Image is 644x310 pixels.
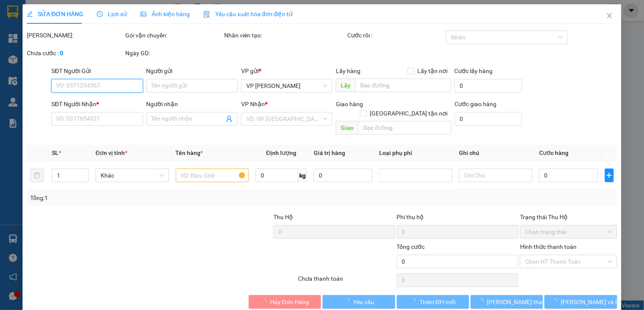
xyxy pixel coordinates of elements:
[52,149,59,156] span: SL
[96,149,127,156] span: Đơn vị tính
[478,299,487,304] span: loading
[397,212,519,225] div: Phí thu hộ
[598,4,622,28] button: Close
[30,169,44,182] button: delete
[176,169,249,182] input: VD: Bàn, Ghế
[27,48,124,58] div: Chưa cước :
[141,11,146,17] span: picture
[397,243,425,250] span: Tổng cước
[455,101,497,107] label: Cước giao hàng
[226,116,233,122] span: user-add
[27,11,33,17] span: edit
[273,214,293,220] span: Thu Hộ
[203,11,293,17] span: Yêu cầu xuất hóa đơn điện tử
[270,297,309,307] span: Hủy Đơn Hàng
[606,12,613,19] span: close
[27,11,83,17] span: SỬA ĐƠN HÀNG
[397,295,469,309] button: Thêm ĐH mới
[224,31,346,40] div: Nhân viên tạo:
[456,145,536,161] th: Ghi chú
[241,101,265,107] span: VP Nhận
[146,66,238,76] div: Người gửi
[455,112,523,126] input: Cước giao hàng
[376,145,456,161] th: Loại phụ phí
[203,11,210,18] img: icon
[419,297,456,307] span: Thêm ĐH mới
[51,66,143,76] div: SĐT Người Gửi
[520,243,577,250] label: Hình thức thanh toán
[97,11,127,17] span: Lịch sử
[51,99,143,109] div: SĐT Người Nhận
[141,11,190,17] span: Ảnh kiện hàng
[336,101,363,107] span: Giao hàng
[146,99,238,109] div: Người nhận
[459,169,533,182] input: Ghi Chú
[246,79,327,92] span: VP Hồ Chí Minh
[101,169,164,182] span: Khác
[297,274,396,289] div: Chưa thanh toán
[60,50,63,56] b: 0
[605,172,613,179] span: plus
[27,31,124,40] div: [PERSON_NAME]:
[314,149,345,156] span: Giá trị hàng
[605,169,614,182] button: plus
[414,66,451,76] span: Lấy tận nơi
[348,31,444,40] div: Cước rồi :
[552,299,561,304] span: loading
[30,193,249,203] div: Tổng: 1
[97,11,103,17] span: clock-circle
[539,149,568,156] span: Cước hàng
[241,66,332,76] div: VP gửi
[455,68,493,74] label: Cước lấy hàng
[356,79,451,92] input: Dọc đường
[410,299,419,304] span: loading
[367,109,451,118] span: [GEOGRAPHIC_DATA] tận nơi
[298,169,307,182] span: kg
[455,79,523,93] input: Cước lấy hàng
[126,31,222,40] div: Gói vận chuyển:
[336,68,361,74] span: Lấy hàng
[520,212,617,222] div: Trạng thái Thu Hộ
[353,297,374,307] span: Yêu cầu
[266,149,296,156] span: Định lượng
[487,297,555,307] span: [PERSON_NAME] thay đổi
[545,295,617,309] button: [PERSON_NAME] và In
[323,295,395,309] button: Yêu cầu
[525,225,612,238] span: Chọn trạng thái
[359,121,451,135] input: Dọc đường
[561,297,621,307] span: [PERSON_NAME] và In
[336,79,356,92] span: Lấy
[336,121,359,135] span: Giao
[176,149,203,156] span: Tên hàng
[249,295,321,309] button: Hủy Đơn Hàng
[344,299,353,304] span: loading
[126,48,222,58] div: Ngày GD:
[261,299,270,304] span: loading
[471,295,543,309] button: [PERSON_NAME] thay đổi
